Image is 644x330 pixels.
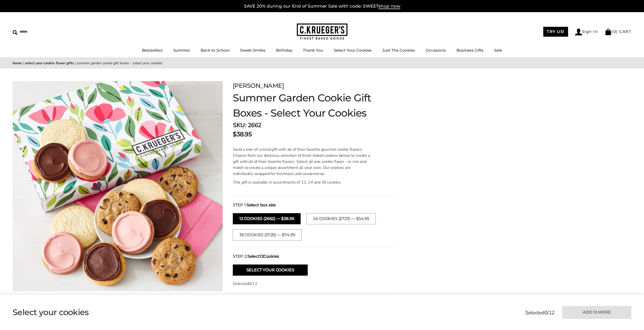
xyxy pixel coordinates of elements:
a: Sweet Smiles [240,48,265,53]
a: Bestsellers [142,48,163,53]
strong: SKU: [233,121,246,129]
input: Search [13,28,73,36]
a: Sale [494,48,502,53]
a: (0) CART [605,29,631,34]
button: Add 12 more [562,306,631,319]
img: Bag [605,29,612,35]
p: Selected / [525,309,555,317]
a: Just The Cookies [382,48,415,53]
a: Thank You [303,48,323,53]
button: 36 COOKIES (2725) — $74.95 [233,229,302,240]
a: Summer [173,48,190,53]
span: 0 [249,281,251,287]
img: C.KRUEGER'S [297,24,347,40]
div: STEP 1: [233,202,396,208]
a: Select Your Cookie Flavor Gifts [25,61,74,65]
strong: Select box size [247,202,276,208]
img: Search [13,30,17,35]
a: Back to School [201,48,230,53]
strong: Select Cookies [247,253,279,259]
a: Birthday [276,48,292,53]
img: Account [575,29,582,35]
p: Selected / [233,281,396,287]
div: STEP 2: [233,253,396,259]
a: TRY US! [543,27,568,37]
nav: breadcrumbs [13,60,631,66]
p: [PERSON_NAME] [233,81,396,90]
a: Select Your Cookies [334,48,372,53]
span: shop now [378,4,400,9]
a: Home [13,61,22,65]
a: Occasions [426,48,446,53]
p: $38.95 [233,130,252,139]
img: Summer Garden Cookie Gift Boxes - Select Your Cookies [13,81,223,291]
em: This gift is available in assortments of 12, 24 and 36 cookies. [233,180,342,185]
button: 24 COOKIES (2723) — $54.95 [306,213,376,224]
span: | [23,61,24,65]
a: Sign In [575,29,598,35]
p: Send a one-of-a-kind gift with all of their favorite gourmet cookie flavors. Choose from our deli... [233,146,371,177]
a: Business Gifts [456,48,484,53]
button: 12 COOKIES (2662) — $38.95 [233,213,301,224]
a: SAVE 20% during our End of Summer Sale with code: SWEETshop now [244,4,400,9]
button: Select Your Cookies [233,265,308,276]
span: 0 [613,29,616,34]
span: 12 [260,254,264,259]
span: 12 [549,309,555,316]
span: Summer Garden Cookie Gift Boxes - Select Your Cookies [77,61,162,65]
span: 12 [252,281,257,287]
h1: Summer Garden Cookie Gift Boxes - Select Your Cookies [233,90,396,121]
span: 0 [545,309,548,316]
span: | [75,61,76,65]
span: 2662 [248,121,261,129]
